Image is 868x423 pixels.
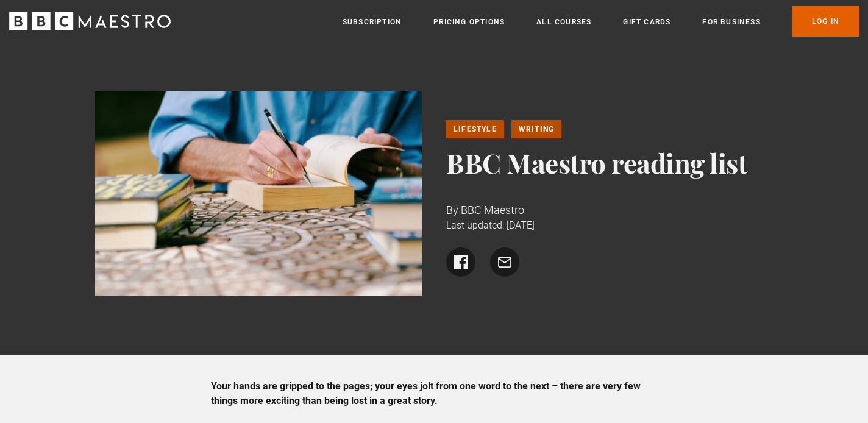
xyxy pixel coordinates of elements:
a: Pricing Options [433,16,505,28]
h1: BBC Maestro reading list [446,148,774,177]
time: Last updated: [DATE] [446,219,535,231]
a: All Courses [536,16,591,28]
a: Lifestyle [446,120,504,138]
img: Lee Child signs books [95,91,422,296]
a: Log In [792,6,859,37]
a: Subscription [343,16,402,28]
svg: BBC Maestro [9,12,171,30]
a: Writing [511,120,561,138]
span: By [446,204,458,216]
span: BBC Maestro [461,204,524,216]
a: Gift Cards [623,16,671,28]
strong: Your hands are gripped to the pages; your eyes jolt from one word to the next – there are very fe... [211,380,641,407]
a: For business [702,16,760,28]
nav: Primary [343,6,859,37]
